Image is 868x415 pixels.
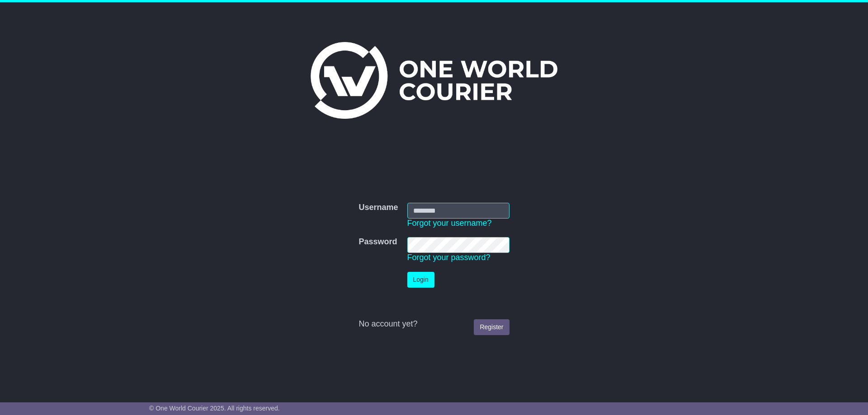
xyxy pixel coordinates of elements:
span: © One World Courier 2025. All rights reserved. [149,405,280,412]
div: No account yet? [359,319,509,329]
a: Register [474,319,509,335]
label: Password [359,237,397,247]
a: Forgot your username? [407,219,492,228]
img: One World [311,42,557,119]
a: Forgot your password? [407,253,491,262]
label: Username [359,203,398,213]
button: Login [407,272,434,288]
